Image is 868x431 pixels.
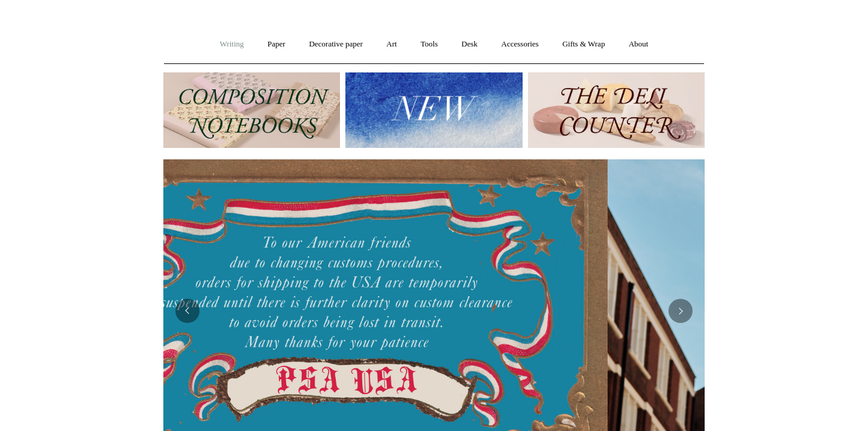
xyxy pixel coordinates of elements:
[410,28,449,60] a: Tools
[175,299,200,323] button: Previous
[345,72,522,148] img: New.jpg__PID:f73bdf93-380a-4a35-bcfe-7823039498e1
[552,28,616,60] a: Gifts & Wrap
[163,72,340,148] img: 202302 Composition ledgers.jpg__PID:69722ee6-fa44-49dd-a067-31375e5d54ec
[618,28,659,60] a: About
[668,299,693,323] button: Next
[209,28,255,60] a: Writing
[298,28,374,60] a: Decorative paper
[257,28,297,60] a: Paper
[528,72,705,148] img: The Deli Counter
[376,28,407,60] a: Art
[451,28,489,60] a: Desk
[491,28,550,60] a: Accessories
